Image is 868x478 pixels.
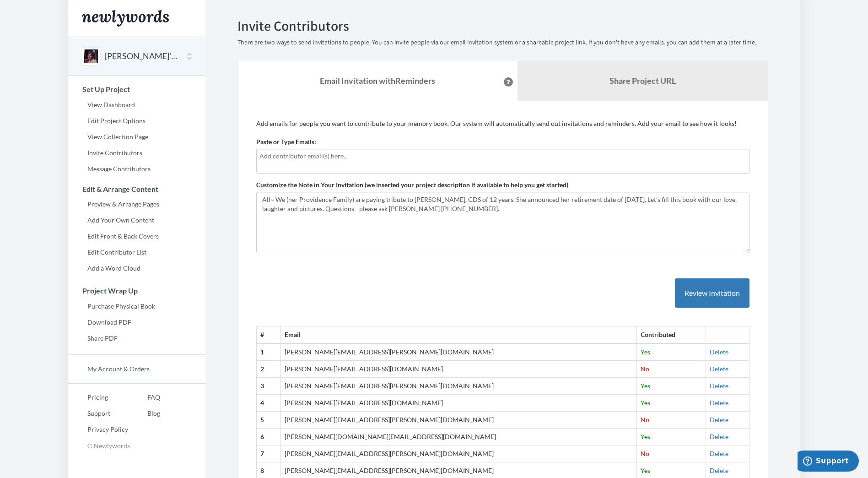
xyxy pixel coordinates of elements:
[69,287,205,295] h3: Project Wrap Up
[256,119,749,128] p: Add emails for people you want to contribute to your memory book. Our system will automatically s...
[105,50,179,62] button: [PERSON_NAME]'s Amazing Nursing Career - 47 years
[256,395,281,412] th: 4
[798,451,859,473] iframe: Opens a widget where you can chat to one of our agents
[710,433,728,440] a: Delete
[710,348,728,356] a: Delete
[281,412,637,429] td: [PERSON_NAME][EMAIL_ADDRESS][PERSON_NAME][DOMAIN_NAME]
[68,213,205,227] a: Add Your Own Content
[641,382,650,390] span: Yes
[68,229,205,243] a: Edit Front & Back Covers
[68,130,205,144] a: View Collection Page
[256,429,281,445] th: 6
[641,416,649,424] span: No
[710,365,728,373] a: Delete
[609,76,676,86] b: Share Project URL
[710,382,728,390] a: Delete
[82,10,169,27] img: Newlywords logo
[710,467,728,474] a: Delete
[710,450,728,457] a: Delete
[281,395,637,412] td: [PERSON_NAME][EMAIL_ADDRESS][DOMAIN_NAME]
[256,192,749,253] textarea: All~ We (her Providence Family) are paying tribute to [PERSON_NAME], CDS of 12 years. She announc...
[256,378,281,395] th: 3
[69,85,205,93] h3: Set Up Project
[68,114,205,128] a: Edit Project Options
[641,450,649,457] span: No
[281,361,637,378] td: [PERSON_NAME][EMAIL_ADDRESS][DOMAIN_NAME]
[68,245,205,259] a: Edit Contributor List
[641,433,650,440] span: Yes
[128,391,160,404] a: FAQ
[68,197,205,211] a: Preview & Arrange Pages
[641,399,650,407] span: Yes
[68,423,128,436] a: Privacy Policy
[68,331,205,345] a: Share PDF
[68,261,205,275] a: Add a Word Cloud
[710,399,728,407] a: Delete
[68,407,128,420] a: Support
[68,98,205,112] a: View Dashboard
[128,407,160,420] a: Blog
[256,343,281,360] th: 1
[281,378,637,395] td: [PERSON_NAME][EMAIL_ADDRESS][PERSON_NAME][DOMAIN_NAME]
[641,467,650,474] span: Yes
[68,299,205,313] a: Purchase Physical Book
[320,76,435,86] strong: Email Invitation with Reminders
[256,445,281,462] th: 7
[256,412,281,429] th: 5
[68,362,205,376] a: My Account & Orders
[281,445,637,462] td: [PERSON_NAME][EMAIL_ADDRESS][PERSON_NAME][DOMAIN_NAME]
[641,348,650,356] span: Yes
[675,278,749,308] button: Review Invitation
[256,137,316,147] label: Paste or Type Emails:
[256,361,281,378] th: 2
[68,146,205,160] a: Invite Contributors
[710,416,728,424] a: Delete
[237,18,768,33] h2: Invite Contributors
[69,185,205,193] h3: Edit & Arrange Content
[281,326,637,343] th: Email
[68,391,128,404] a: Pricing
[68,162,205,176] a: Message Contributors
[641,365,649,373] span: No
[256,180,568,190] label: Customize the Note in Your Invitation (we inserted your project description if available to help ...
[68,315,205,329] a: Download PDF
[68,439,205,453] p: © Newlywords
[256,326,281,343] th: #
[281,343,637,360] td: [PERSON_NAME][EMAIL_ADDRESS][PERSON_NAME][DOMAIN_NAME]
[259,151,746,161] input: Add contributor email(s) here...
[637,326,706,343] th: Contributed
[237,38,768,47] p: There are two ways to send invitations to people. You can invite people via our email invitation ...
[281,429,637,445] td: [PERSON_NAME][DOMAIN_NAME][EMAIL_ADDRESS][DOMAIN_NAME]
